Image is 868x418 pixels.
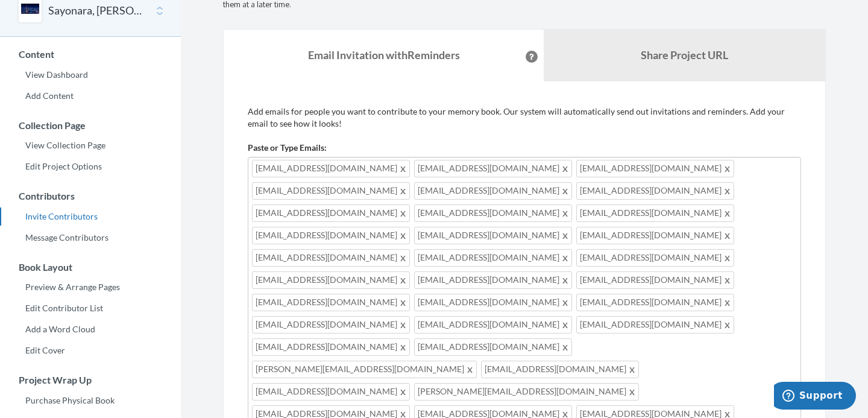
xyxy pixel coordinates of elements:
h3: Content [1,49,181,60]
span: [EMAIL_ADDRESS][DOMAIN_NAME] [481,361,639,378]
span: [EMAIL_ADDRESS][DOMAIN_NAME] [576,182,734,200]
span: [EMAIL_ADDRESS][DOMAIN_NAME] [414,204,572,222]
span: [EMAIL_ADDRESS][DOMAIN_NAME] [414,271,572,289]
span: [EMAIL_ADDRESS][DOMAIN_NAME] [576,271,734,289]
span: [EMAIL_ADDRESS][DOMAIN_NAME] [414,316,572,334]
label: Paste or Type Emails: [248,142,327,154]
span: [EMAIL_ADDRESS][DOMAIN_NAME] [576,249,734,267]
button: Sayonara, [PERSON_NAME]! [48,3,146,19]
span: [EMAIL_ADDRESS][DOMAIN_NAME] [252,294,410,311]
h3: Collection Page [1,120,181,131]
iframe: Opens a widget where you can chat to one of our agents [774,382,856,412]
span: [EMAIL_ADDRESS][DOMAIN_NAME] [414,182,572,200]
span: [EMAIL_ADDRESS][DOMAIN_NAME] [576,294,734,311]
span: [EMAIL_ADDRESS][DOMAIN_NAME] [252,383,410,401]
span: [EMAIL_ADDRESS][DOMAIN_NAME] [414,338,572,356]
span: [EMAIL_ADDRESS][DOMAIN_NAME] [576,227,734,244]
span: [EMAIL_ADDRESS][DOMAIN_NAME] [576,160,734,177]
span: [EMAIL_ADDRESS][DOMAIN_NAME] [252,271,410,289]
span: [EMAIL_ADDRESS][DOMAIN_NAME] [414,249,572,267]
h3: Contributors [1,191,181,201]
span: [EMAIL_ADDRESS][DOMAIN_NAME] [576,204,734,222]
h3: Book Layout [1,262,181,273]
span: [EMAIL_ADDRESS][DOMAIN_NAME] [252,182,410,200]
span: [EMAIL_ADDRESS][DOMAIN_NAME] [576,316,734,334]
span: [PERSON_NAME][EMAIL_ADDRESS][DOMAIN_NAME] [414,383,639,401]
span: [PERSON_NAME][EMAIL_ADDRESS][DOMAIN_NAME] [252,361,477,378]
span: [EMAIL_ADDRESS][DOMAIN_NAME] [414,294,572,311]
span: [EMAIL_ADDRESS][DOMAIN_NAME] [252,204,410,222]
h3: Project Wrap Up [1,375,181,385]
span: [EMAIL_ADDRESS][DOMAIN_NAME] [414,227,572,244]
span: [EMAIL_ADDRESS][DOMAIN_NAME] [252,227,410,244]
p: Add emails for people you want to contribute to your memory book. Our system will automatically s... [248,106,801,130]
b: Share Project URL [641,48,728,62]
span: [EMAIL_ADDRESS][DOMAIN_NAME] [252,316,410,334]
span: [EMAIL_ADDRESS][DOMAIN_NAME] [252,338,410,356]
span: [EMAIL_ADDRESS][DOMAIN_NAME] [414,160,572,177]
span: [EMAIL_ADDRESS][DOMAIN_NAME] [252,249,410,267]
strong: Email Invitation with Reminders [308,48,460,62]
span: [EMAIL_ADDRESS][DOMAIN_NAME] [252,160,410,177]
